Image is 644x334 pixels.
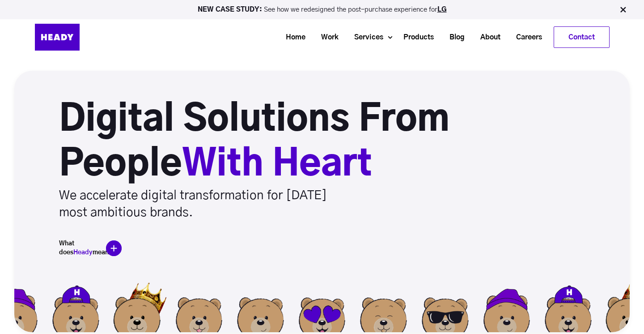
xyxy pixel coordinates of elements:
a: Work [310,29,343,46]
a: Blog [438,29,469,46]
img: plus-icon [106,240,122,256]
p: See how we redesigned the post-purchase experience for [4,6,640,13]
a: Careers [505,29,547,46]
strong: NEW CASE STUDY: [198,6,264,13]
p: We accelerate digital transformation for [DATE] most ambitious brands. [59,187,352,221]
h5: What does mean? [59,239,104,257]
span: With Heart [182,147,372,183]
a: LG [437,6,447,13]
img: Heady_Logo_Web-01 (1) [35,24,80,51]
a: Contact [554,27,609,47]
img: Close Bar [619,5,627,14]
a: Services [343,29,388,46]
div: Navigation Menu [102,26,610,48]
span: Heady [73,249,93,256]
h1: Digital Solutions From People [59,98,533,187]
a: Home [275,29,310,46]
a: Products [392,29,438,46]
a: About [469,29,505,46]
